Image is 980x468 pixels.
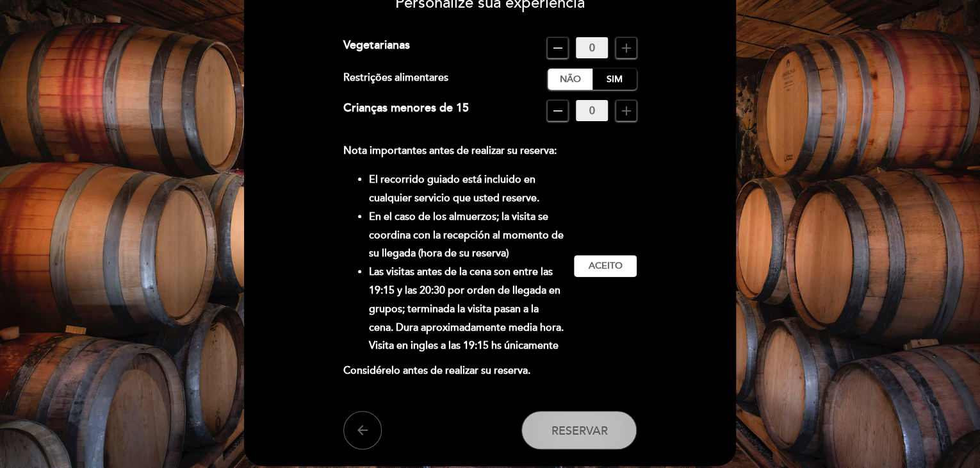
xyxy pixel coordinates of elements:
li: El recorrido guiado está incluido en cualquier servicio que usted reserve. [369,171,564,208]
button: Reservar [521,411,637,449]
label: Sim [592,69,637,90]
div: Crianças menores de 15 [343,100,469,121]
li: En el caso de los almuerzos; la visita se coordina con la recepción al momento de su llegada (hor... [369,208,564,263]
span: Reservar [551,423,607,437]
i: add [619,103,634,119]
button: arrow_back [343,411,382,449]
li: Las visitas antes de la cena son entre las 19:15 y las 20:30 por orden de llegada en grupos; term... [369,263,564,355]
i: add [619,40,634,56]
span: Aceito [589,260,623,273]
strong: Nota importantes antes de realizar su reserva: [343,144,557,157]
i: remove [550,103,566,119]
div: Restrições alimentares [343,69,548,90]
i: remove [550,40,566,56]
p: Considérelo antes de realizar su reserva. [343,362,564,380]
button: Aceito [574,255,637,277]
i: arrow_back [355,422,370,438]
div: Vegetarianas [343,37,410,58]
label: Não [548,69,592,90]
